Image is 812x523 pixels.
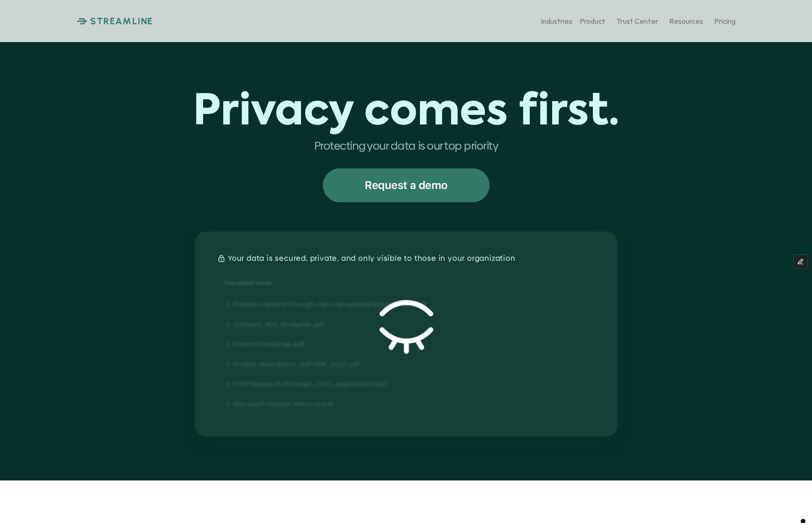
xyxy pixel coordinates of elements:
[714,13,736,29] a: Pricing
[365,179,447,191] p: Request a demo
[228,253,596,264] p: Your data is secured, private, and only visible to those in your organization
[233,380,588,389] p: FFAR Research Concept_2022_application.pdf
[90,16,153,27] p: STREAMLINE
[541,16,572,25] p: Industries
[669,13,703,29] a: Resources
[233,340,588,350] p: Internal roadmap.pdf
[669,16,703,25] p: Resources
[77,88,736,138] h1: Privacy comes first.
[794,255,807,269] button: Edit Framer Content
[224,278,271,287] p: Document name
[714,16,736,25] p: Pricing
[616,16,658,25] p: Trust Center
[323,168,489,202] a: Request a demo
[233,320,588,329] p: CactusX_R&D_Workplan.pdf
[77,16,153,27] a: STREAMLINE
[233,300,588,309] p: Carbon capture through nano-structured polyefin film.pdf
[77,138,736,154] p: Protecting your data is our top priority
[233,360,588,369] p: Project description_NSFSBIR_2022.pdf
[616,13,658,29] a: Trust Center
[580,16,605,25] p: Product
[233,400,588,409] p: Microsoft Dioxide removal.pdf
